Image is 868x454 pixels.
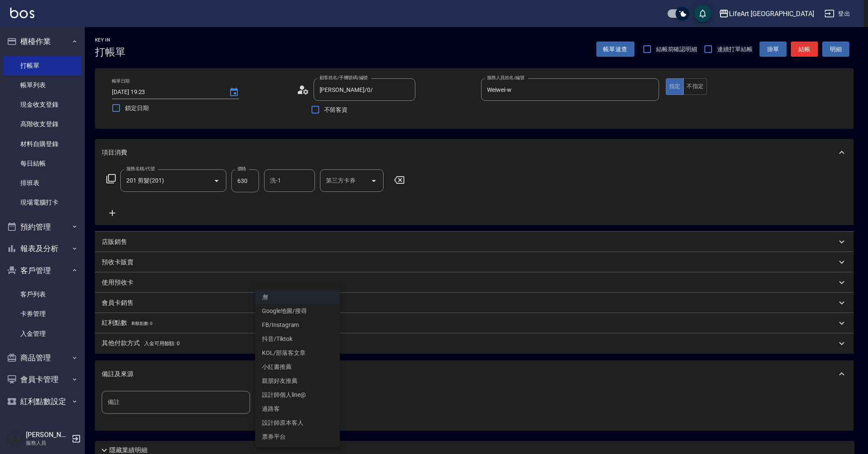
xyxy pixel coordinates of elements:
li: FB/Instagram [255,318,340,332]
li: 過路客 [255,402,340,416]
li: 親朋好友推薦 [255,374,340,388]
li: KOL/部落客文章 [255,346,340,360]
li: 票券平台 [255,430,340,444]
li: 抖音/Tiktok [255,332,340,346]
li: 設計師個人line@ [255,388,340,402]
li: Google地圖/搜尋 [255,304,340,318]
li: 設計師原本客人 [255,416,340,430]
em: 無 [262,293,268,302]
li: 小紅書推薦 [255,360,340,374]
